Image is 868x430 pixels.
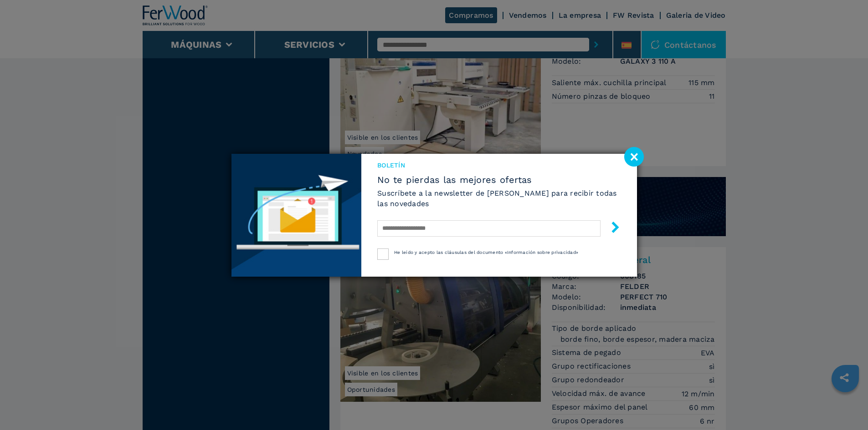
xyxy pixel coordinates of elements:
span: Boletín [377,161,621,170]
img: Newsletter image [231,154,362,277]
span: No te pierdas las mejores ofertas [377,174,621,185]
span: He leído y acepto las cláusulas del documento «Información sobre privacidad» [394,250,578,255]
button: submit-button [601,218,621,239]
h6: Suscríbete a la newsletter de [PERSON_NAME] para recibir todas las novedades [377,188,621,209]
